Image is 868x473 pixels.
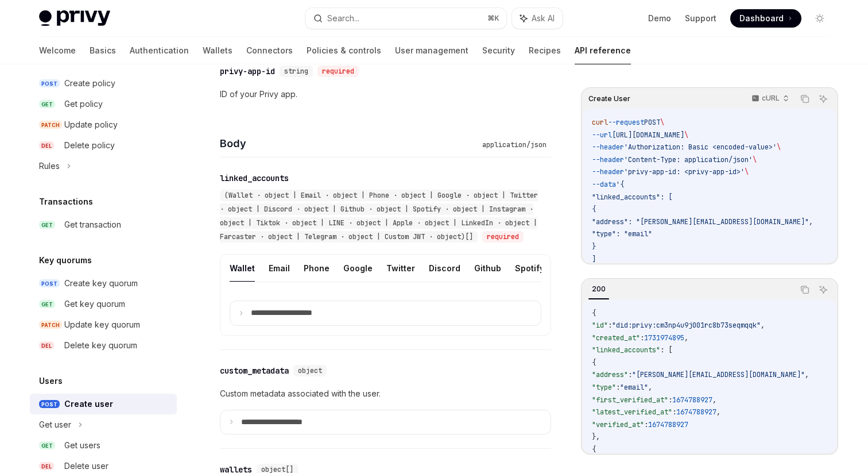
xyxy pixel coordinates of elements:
[64,139,115,152] div: Delete policy
[30,435,177,456] a: GETGet users
[64,76,115,90] div: Create policy
[39,159,60,173] div: Rules
[64,459,108,473] div: Delete user
[478,139,551,151] div: application/json
[39,418,71,432] div: Get user
[230,255,255,282] button: Wallet
[39,100,55,109] span: GET
[482,37,515,64] a: Security
[64,218,121,232] div: Get transaction
[30,73,177,94] a: POSTCreate policy
[592,345,660,355] span: "linked_accounts"
[712,395,716,405] span: ,
[644,333,684,343] span: 1731974895
[620,383,648,392] span: "email"
[284,67,308,76] span: string
[64,97,103,111] div: Get policy
[716,407,720,417] span: ,
[220,136,478,151] h4: Body
[532,13,555,24] span: Ask AI
[39,279,60,288] span: POST
[592,255,596,264] span: ]
[30,114,177,135] a: PATCHUpdate policy
[648,420,688,429] span: 1674788927
[612,321,761,330] span: "did:privy:cm3np4u9j001rc8b73seqmqqk"
[512,8,563,29] button: Ask AI
[761,321,765,330] span: ,
[30,394,177,414] a: POSTCreate user
[39,141,54,150] span: DEL
[515,255,544,282] button: Spotify
[592,420,644,429] span: "verified_at"
[624,143,777,152] span: 'Authorization: Basic <encoded-value>'
[624,167,745,176] span: 'privy-app-id: <privy-app-id>'
[684,130,688,140] span: \
[592,143,624,152] span: --header
[592,229,652,239] span: "type": "email"
[684,333,688,343] span: ,
[668,395,672,405] span: :
[640,333,644,343] span: :
[246,37,293,64] a: Connectors
[592,395,668,405] span: "first_verified_at"
[592,118,608,127] span: curl
[39,441,55,450] span: GET
[220,191,538,241] span: (Wallet · object | Email · object | Phone · object | Google · object | Twitter · object | Discord...
[676,407,716,417] span: 1674788927
[660,118,664,127] span: \
[39,300,55,309] span: GET
[64,297,125,311] div: Get key quorum
[672,407,676,417] span: :
[482,231,524,243] div: required
[797,91,812,106] button: Copy the contents from the code block
[327,11,359,25] div: Search...
[745,167,749,176] span: \
[474,255,501,282] button: Github
[592,180,616,189] span: --data
[575,37,631,64] a: API reference
[487,14,499,23] span: ⌘ K
[298,366,322,375] span: object
[39,121,62,129] span: PATCH
[30,294,177,314] a: GETGet key quorum
[592,407,672,417] span: "latest_verified_at"
[39,253,92,267] h5: Key quorums
[648,13,671,24] a: Demo
[592,333,640,343] span: "created_at"
[39,341,54,350] span: DEL
[64,397,113,411] div: Create user
[592,242,596,251] span: }
[592,432,600,441] span: },
[660,345,672,355] span: : [
[220,172,289,184] div: linked_accounts
[592,155,624,164] span: --header
[220,387,551,401] p: Custom metadata associated with the user.
[64,439,100,452] div: Get users
[592,193,672,202] span: "linked_accounts": [
[608,321,612,330] span: :
[592,383,616,392] span: "type"
[592,370,628,379] span: "address"
[220,66,275,77] div: privy-app-id
[30,94,177,114] a: GETGet policy
[305,8,506,29] button: Search...⌘K
[592,205,596,214] span: {
[30,273,177,294] a: POSTCreate key quorum
[616,383,620,392] span: :
[429,255,460,282] button: Discord
[624,155,753,164] span: 'Content-Type: application/json'
[30,335,177,356] a: DELDelete key quorum
[762,94,780,103] p: cURL
[805,370,809,379] span: ,
[644,420,648,429] span: :
[730,9,801,28] a: Dashboard
[816,282,831,297] button: Ask AI
[39,10,110,26] img: light logo
[612,130,684,140] span: [URL][DOMAIN_NAME]
[592,130,612,140] span: --url
[395,37,468,64] a: User management
[739,13,784,24] span: Dashboard
[608,118,644,127] span: --request
[64,339,137,352] div: Delete key quorum
[644,118,660,127] span: POST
